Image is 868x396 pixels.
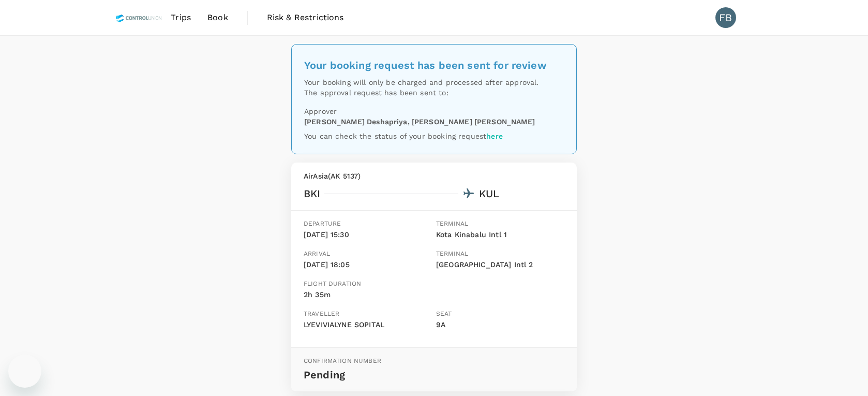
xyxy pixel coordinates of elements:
p: 9A [436,319,564,331]
p: LYEVIVIALYNE SOPITAL [304,319,432,331]
p: You can check the status of your booking request [304,131,564,141]
p: Traveller [304,309,432,319]
p: [PERSON_NAME] Deshapriya , [304,116,410,127]
p: Terminal [436,219,564,229]
p: Confirmation number [304,356,564,366]
div: KUL [479,185,499,202]
p: [GEOGRAPHIC_DATA] Intl 2 [436,259,564,271]
p: Your booking will only be charged and processed after approval. [304,77,564,87]
p: [PERSON_NAME] [PERSON_NAME] [412,116,535,127]
p: Pending [304,366,564,383]
span: Risk & Restrictions [267,11,344,24]
div: FB [715,7,736,28]
p: 2h 35m [304,289,361,301]
span: Book [207,11,228,24]
p: Departure [304,219,432,229]
p: Arrival [304,249,432,259]
div: Your booking request has been sent for review [304,57,564,74]
p: [DATE] 15:30 [304,229,432,241]
a: here [486,132,503,140]
span: Trips [171,11,191,24]
p: Seat [436,309,564,319]
div: BKI [304,185,320,202]
p: The approval request has been sent to: [304,87,564,98]
img: Control Union Malaysia Sdn. Bhd. [115,6,162,29]
p: Terminal [436,249,564,259]
iframe: Button to launch messaging window [8,355,41,388]
p: Kota Kinabalu Intl 1 [436,229,564,241]
p: Approver [304,106,564,116]
p: AirAsia ( AK 5137 ) [304,171,564,181]
p: Flight duration [304,279,361,289]
p: [DATE] 18:05 [304,259,432,271]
